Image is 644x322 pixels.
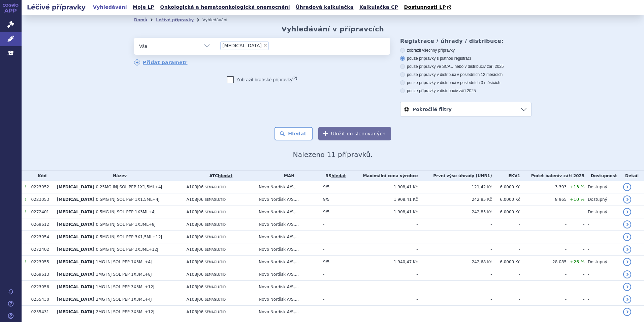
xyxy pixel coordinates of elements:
[187,272,204,277] span: A10BJ06
[187,197,204,202] span: A10BJ06
[348,293,418,306] td: -
[57,222,94,227] span: [MEDICAL_DATA]
[570,259,584,264] span: +26 %
[187,247,204,252] span: A10BJ06
[623,308,631,316] a: detail
[520,171,585,181] th: Počet balení
[28,218,53,231] td: 0269612
[584,243,620,256] td: -
[96,272,152,277] span: 1MG INJ SOL PEP 1X3ML+8J
[418,171,492,181] th: První výše úhrady (UHR1)
[28,181,53,193] td: 0223052
[520,231,567,243] td: -
[584,171,620,181] th: Dostupnost
[320,171,348,181] th: RS
[187,297,204,302] span: A10BJ06
[418,231,492,243] td: -
[187,222,204,227] span: A10BJ06
[584,193,620,206] td: Dostupný
[492,193,520,206] td: 6,0000 Kč
[559,173,585,178] span: v září 2025
[28,293,53,306] td: 0255430
[187,210,204,214] span: A10BJ06
[584,293,620,306] td: -
[293,151,373,159] span: Nalezeno 11 přípravků.
[567,293,584,306] td: -
[623,220,631,229] a: detail
[294,3,356,12] a: Úhradová kalkulačka
[623,195,631,204] a: detail
[584,231,620,243] td: -
[96,285,154,289] span: 1MG INJ SOL PEP 3X3ML+12J
[187,235,204,239] span: A10BJ06
[131,3,156,12] a: Moje LP
[418,293,492,306] td: -
[25,197,27,202] span: Tento přípravek má více úhrad.
[492,231,520,243] td: -
[400,38,532,44] h3: Registrace / úhrady / distribuce:
[22,2,91,12] h2: Léčivé přípravky
[205,310,226,314] span: SEMAGLUTID
[570,197,584,202] span: +10 %
[492,243,520,256] td: -
[320,306,348,318] td: -
[57,235,94,239] span: [MEDICAL_DATA]
[584,268,620,281] td: -
[96,210,156,214] span: 0,5MG INJ SOL PEP 1X3ML+4J
[348,243,418,256] td: -
[584,256,620,268] td: Dostupný
[205,260,226,264] span: SEMAGLUTID
[187,185,204,189] span: A10BJ06
[320,243,348,256] td: -
[348,206,418,218] td: 1 908,41 Kč
[227,76,297,83] label: Zobrazit bratrské přípravky
[255,281,320,293] td: Novo Nordisk A/S,...
[348,231,418,243] td: -
[623,258,631,266] a: detail
[623,245,631,253] a: detail
[28,256,53,268] td: 0223055
[96,197,159,202] span: 0,5MG INJ SOL PEP 1X1,5ML+4J
[348,281,418,293] td: -
[255,231,320,243] td: Novo Nordisk A/S,...
[282,25,384,33] h2: Vyhledávání v přípravcích
[584,181,620,193] td: Dostupný
[418,281,492,293] td: -
[57,285,94,289] span: [MEDICAL_DATA]
[96,222,156,227] span: 0,5MG INJ SOL PEP 1X3ML+8J
[57,310,94,314] span: [MEDICAL_DATA]
[456,88,476,93] span: v září 2025
[25,185,27,189] span: Tento přípravek má více úhrad.
[348,306,418,318] td: -
[320,231,348,243] td: -
[255,243,320,256] td: Novo Nordisk A/S,...
[205,210,226,214] span: SEMAGLUTID
[584,306,620,318] td: -
[255,181,320,193] td: Novo Nordisk A/S,...
[323,185,329,189] span: 9/5
[57,210,94,214] span: [MEDICAL_DATA]
[418,243,492,256] td: -
[348,218,418,231] td: -
[402,3,455,12] a: Dostupnosti LP
[400,56,532,61] label: pouze přípravky s platnou registrací
[320,293,348,306] td: -
[96,310,154,314] span: 2MG INJ SOL PEP 3X3ML+12J
[520,243,567,256] td: -
[520,218,567,231] td: -
[218,173,232,178] a: hledat
[57,297,94,302] span: [MEDICAL_DATA]
[255,293,320,306] td: Novo Nordisk A/S,...
[331,173,346,178] a: hledat
[520,306,567,318] td: -
[520,268,567,281] td: -
[255,193,320,206] td: Novo Nordisk A/S,...
[96,297,152,302] span: 2MG INJ SOL PEP 1X3ML+4J
[418,306,492,318] td: -
[492,268,520,281] td: -
[187,285,204,289] span: A10BJ06
[492,293,520,306] td: -
[400,64,532,69] label: pouze přípravky ve SCAU nebo v distribuci
[484,64,504,69] span: v září 2025
[156,18,194,22] a: Léčivé přípravky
